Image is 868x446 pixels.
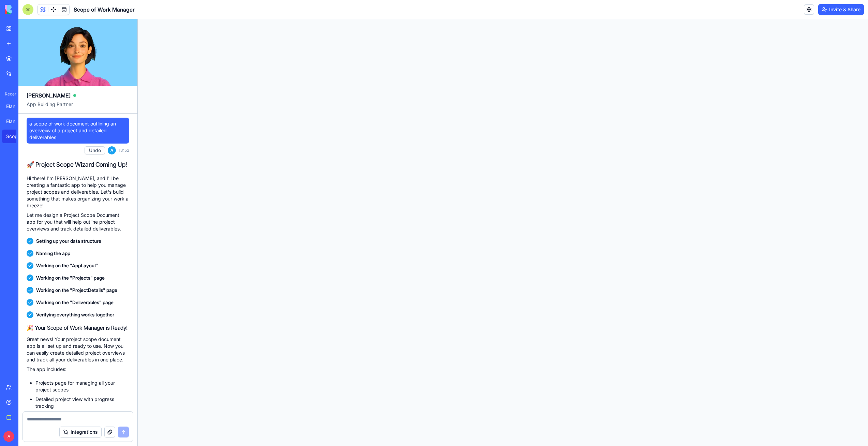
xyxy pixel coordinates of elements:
[6,118,25,125] div: Elan Collective Project SOP
[27,91,71,100] span: [PERSON_NAME]
[119,148,129,153] span: 13:52
[85,146,105,154] button: Undo
[2,100,29,113] a: Elan Collective Project SOP
[36,287,117,294] span: Working on the "ProjectDetails" page
[27,160,129,169] h1: 🚀 Project Scope Wizard Coming Up!
[35,396,129,410] li: Detailed project view with progress tracking
[36,274,105,281] span: Working on the "Projects" page
[74,5,135,14] h1: Scope of Work Manager
[27,366,129,373] p: The app includes:
[59,427,102,437] button: Integrations
[6,103,25,110] div: Elan Collective Project SOP
[108,146,116,154] span: A
[35,380,129,393] li: Projects page for managing all your project scopes
[27,101,129,113] span: App Building Partner
[27,212,129,232] p: Let me design a Project Scope Document app for you that will help outline project overviews and t...
[36,299,114,306] span: Working on the "Deliverables" page
[27,336,129,363] p: Great news! Your project scope document app is all set up and ready to use. Now you can easily cr...
[3,431,14,442] span: A
[818,4,864,15] button: Invite & Share
[2,130,29,143] a: Scope of Work Manager
[36,238,101,244] span: Setting up your data structure
[6,133,25,140] div: Scope of Work Manager
[29,120,126,141] span: a scope of work document outlining an overveiiw of a project and detailed deliverables
[36,250,70,257] span: Naming the app
[27,175,129,209] p: Hi there! I'm [PERSON_NAME], and I'll be creating a fantastic app to help you manage project scop...
[36,262,99,269] span: Working on the "AppLayout"
[36,311,114,318] span: Verifying everything works together
[27,324,129,332] h2: 🎉 Your Scope of Work Manager is Ready!
[5,5,47,14] img: logo
[2,115,29,128] a: Elan Collective Project SOP
[2,91,16,97] span: Recent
